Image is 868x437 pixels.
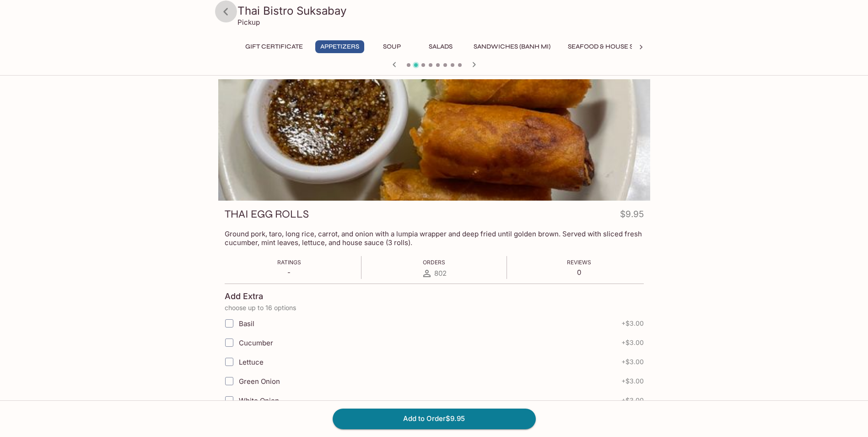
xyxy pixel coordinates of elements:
[333,409,536,429] button: Add to Order$9.95
[315,40,364,53] button: Appetizers
[239,319,254,328] span: Basil
[621,358,644,366] span: + $3.00
[237,4,647,18] h3: Thai Bistro Suksabay
[621,320,644,327] span: + $3.00
[239,396,279,405] span: White Onion
[225,207,309,221] h3: THAI EGG ROLLS
[567,268,591,277] p: 0
[239,339,273,347] span: Cucumber
[277,259,301,266] span: Ratings
[621,377,644,385] span: + $3.00
[225,304,644,311] p: choose up to 16 options
[237,18,260,27] p: Pickup
[434,269,447,278] span: 802
[567,259,591,266] span: Reviews
[423,259,445,266] span: Orders
[225,291,263,301] h4: Add Extra
[239,358,264,366] span: Lettuce
[563,40,665,53] button: Seafood & House Specials
[277,268,301,277] p: -
[218,79,650,201] div: THAI EGG ROLLS
[621,397,644,404] span: + $3.00
[621,339,644,346] span: + $3.00
[420,40,461,53] button: Salads
[225,229,644,247] p: Ground pork, taro, long rice, carrot, and onion with a lumpia wrapper and deep fried until golden...
[620,207,644,225] h4: $9.95
[239,377,280,386] span: Green Onion
[372,40,413,53] button: Soup
[469,40,555,53] button: Sandwiches (Banh Mi)
[240,40,308,53] button: Gift Certificate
